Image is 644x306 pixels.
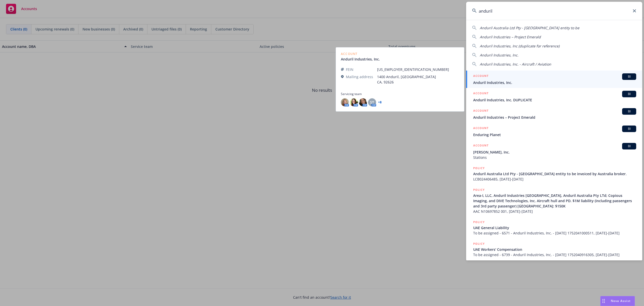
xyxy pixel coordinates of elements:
[473,247,636,252] span: UAE Workers' Compensation
[466,88,642,105] a: ACCOUNTBIAnduril Industries, Inc. DUPLICATE
[466,71,642,88] a: ACCOUNTBIAnduril Industries, Inc.
[473,126,489,132] h5: ACCOUNT
[466,140,642,163] a: ACCOUNTBI[PERSON_NAME], Inc.Stations
[466,2,642,20] input: Search...
[473,108,489,114] h5: ACCOUNT
[473,132,636,137] span: Enduring Planet
[473,80,636,85] span: Anduril Industries, Inc.
[624,127,634,131] span: BI
[473,171,636,176] span: Anduril Australia Ltd Pty - [GEOGRAPHIC_DATA] entity to be invoiced by Australia broker.
[466,123,642,140] a: ACCOUNTBIEnduring Planet
[480,53,518,57] span: Anduril Industries, Inc.
[473,176,636,182] span: LCB024406485, [DATE]-[DATE]
[624,92,634,96] span: BI
[600,296,607,306] div: Drag to move
[473,187,485,192] h5: POLICY
[466,185,642,217] a: POLICYArea-I, LLC, Anduril Industries [GEOGRAPHIC_DATA], Anduril Australia Pty LTd; Copious Imagi...
[473,220,485,225] h5: POLICY
[480,35,541,39] span: Anduril Industries – Project Emerald
[473,97,636,103] span: Anduril Industries, Inc. DUPLICATE
[624,74,634,79] span: BI
[473,252,636,257] span: To be assigned - 6739 - Anduril Industries, Inc. - [DATE] 1752040916305, [DATE]-[DATE]
[466,217,642,238] a: POLICYUAE General LiabilityTo be assigned - 6571 - Anduril Industries, Inc. - [DATE] 175204100051...
[473,115,636,120] span: Anduril Industries – Project Emerald
[473,143,489,149] h5: ACCOUNT
[466,238,642,260] a: POLICYUAE Workers' CompensationTo be assigned - 6739 - Anduril Industries, Inc. - [DATE] 17520409...
[473,193,636,209] span: Area-I, LLC, Anduril Industries [GEOGRAPHIC_DATA], Anduril Australia Pty LTd; Copious Imaging, an...
[466,105,642,123] a: ACCOUNTBIAnduril Industries – Project Emerald
[600,296,635,306] button: Nova Assist
[466,163,642,185] a: POLICYAnduril Australia Ltd Pty - [GEOGRAPHIC_DATA] entity to be invoiced by Australia broker.LCB...
[480,62,551,67] span: Anduril Industries, Inc. - Aircraft / Aviation
[473,166,485,171] h5: POLICY
[473,241,485,246] h5: POLICY
[473,209,636,214] span: AAC N10697852 001, [DATE]-[DATE]
[480,25,579,30] span: Anduril Australia Ltd Pty - [GEOGRAPHIC_DATA] entity to be
[624,109,634,114] span: BI
[473,225,636,230] span: UAE General Liability
[473,149,636,155] span: [PERSON_NAME], Inc.
[611,299,631,303] span: Nova Assist
[473,73,489,79] h5: ACCOUNT
[473,230,636,236] span: To be assigned - 6571 - Anduril Industries, Inc. - [DATE] 1752041000511, [DATE]-[DATE]
[624,144,634,148] span: BI
[473,91,489,97] h5: ACCOUNT
[480,44,559,48] span: Anduril Industries, Inc (duplicate for reference)
[473,155,636,160] span: Stations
